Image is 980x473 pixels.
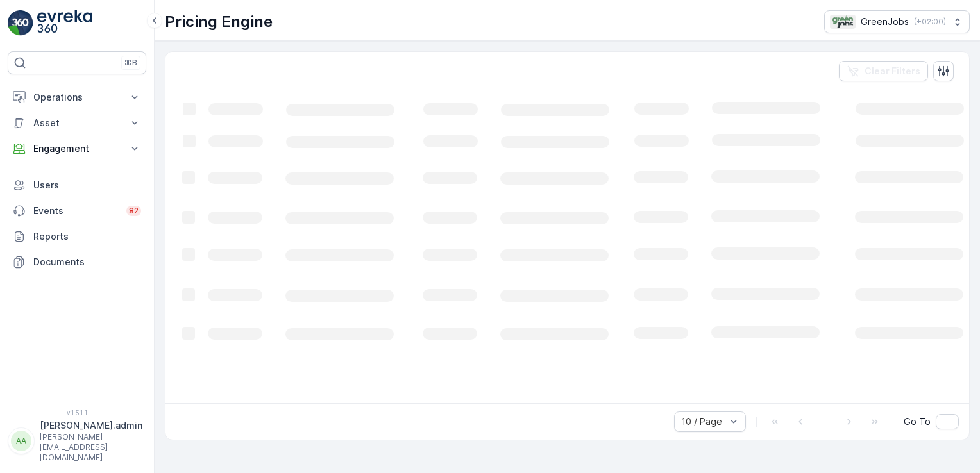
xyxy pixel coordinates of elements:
p: [PERSON_NAME][EMAIL_ADDRESS][DOMAIN_NAME] [40,432,142,463]
span: v 1.51.1 [8,409,146,417]
img: logo_light-DOdMpM7g.png [37,10,92,36]
button: GreenJobs(+02:00) [824,10,970,33]
p: [PERSON_NAME].admin [40,419,142,432]
img: Green_Jobs_Logo.png [830,15,856,29]
p: Asset [33,117,121,129]
p: 82 [129,206,139,216]
p: Documents [33,256,141,269]
p: Reports [33,230,141,243]
a: Events82 [8,198,146,224]
img: logo [8,10,33,36]
p: ( +02:00 ) [914,17,946,27]
p: Clear Filters [865,65,920,78]
p: Events [33,204,119,217]
a: Users [8,172,146,198]
p: Engagement [33,142,121,155]
p: ⌘B [124,58,137,68]
span: Go To [904,415,931,428]
div: AA [11,431,31,451]
button: Clear Filters [839,61,928,81]
a: Documents [8,249,146,275]
button: Asset [8,110,146,136]
button: AA[PERSON_NAME].admin[PERSON_NAME][EMAIL_ADDRESS][DOMAIN_NAME] [8,419,146,463]
button: Engagement [8,136,146,162]
p: Pricing Engine [165,12,273,32]
p: GreenJobs [861,15,909,28]
p: Users [33,179,141,192]
p: Operations [33,91,121,104]
button: Operations [8,85,146,110]
a: Reports [8,224,146,249]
